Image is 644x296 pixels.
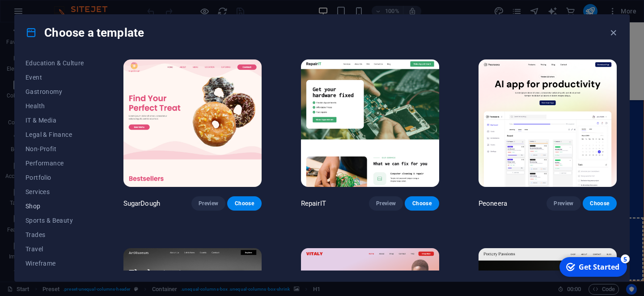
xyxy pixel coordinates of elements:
button: Travel [25,242,84,256]
div: Get Started 5 items remaining, 0% complete [5,4,72,23]
p: SugarDough [123,199,160,208]
button: Portfolio [25,170,84,185]
img: SugarDough [123,59,262,187]
div: Drop content here [0,195,608,258]
button: Preview [547,196,580,211]
button: Choose [583,196,617,211]
button: Preview [191,196,225,211]
span: Event [25,74,84,81]
p: RepairIT [301,199,326,208]
button: Performance [25,156,84,170]
button: Education & Culture [25,56,84,70]
span: Performance [25,160,84,167]
span: Wireframe [25,260,84,267]
span: Choose [590,200,610,207]
span: Preview [554,200,573,207]
button: Health [25,99,84,113]
button: Preview [369,196,403,211]
div: Get Started [24,8,65,18]
button: Non-Profit [25,142,84,156]
span: Travel [25,245,84,253]
button: Choose [227,196,261,211]
button: Sports & Beauty [25,213,84,228]
span: Preview [376,200,396,207]
span: Choose [234,200,254,207]
button: IT & Media [25,113,84,127]
span: Trades [25,231,84,238]
button: Services [25,185,84,199]
h4: Choose a template [25,25,144,40]
span: Non-Profit [25,145,84,152]
span: Health [25,102,84,110]
span: Legal & Finance [25,131,84,138]
span: Choose [412,200,432,207]
div: 5 [66,1,75,10]
p: Peoneera [479,199,507,208]
button: Event [25,70,84,85]
span: Portfolio [25,174,84,181]
img: RepairIT [301,59,439,187]
span: Sports & Beauty [25,217,84,224]
button: Shop [25,199,84,213]
button: Legal & Finance [25,127,84,142]
span: Gastronomy [25,88,84,95]
span: Shop [25,203,84,210]
img: Peoneera [479,59,617,187]
span: Preview [199,200,218,207]
button: Wireframe [25,256,84,271]
span: Add elements [256,234,300,246]
button: Trades [25,228,84,242]
button: Choose [405,196,439,211]
span: Services [25,188,84,195]
span: Education & Culture [25,59,84,67]
button: Gastronomy [25,85,84,99]
span: IT & Media [25,117,84,124]
span: Paste clipboard [304,234,353,246]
